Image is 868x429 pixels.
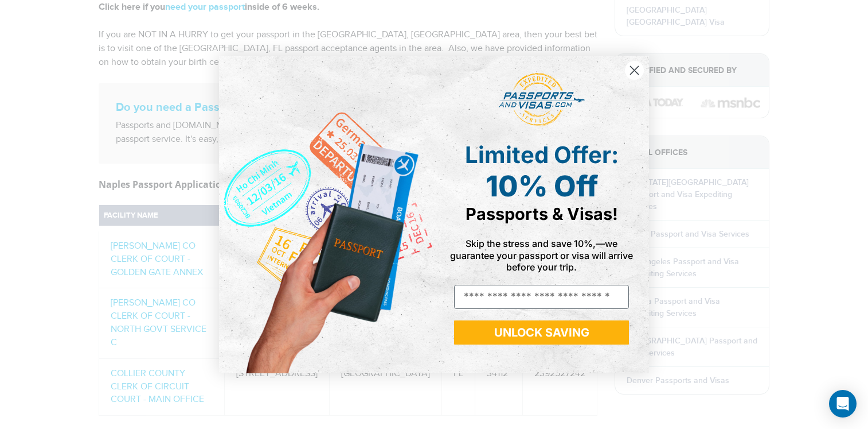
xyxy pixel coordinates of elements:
button: UNLOCK SAVING [454,320,629,345]
span: 10% Off [486,169,598,203]
span: Passports & Visas! [466,204,618,224]
span: Skip the stress and save 10%,—we guarantee your passport or visa will arrive before your trip. [450,238,633,272]
span: Limited Offer: [465,141,619,169]
img: de9cda0d-0715-46ca-9a25-073762a91ba7.png [219,56,434,373]
img: passports and visas [499,73,585,127]
button: Close dialog [624,60,644,80]
div: Open Intercom Messenger [829,390,857,418]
